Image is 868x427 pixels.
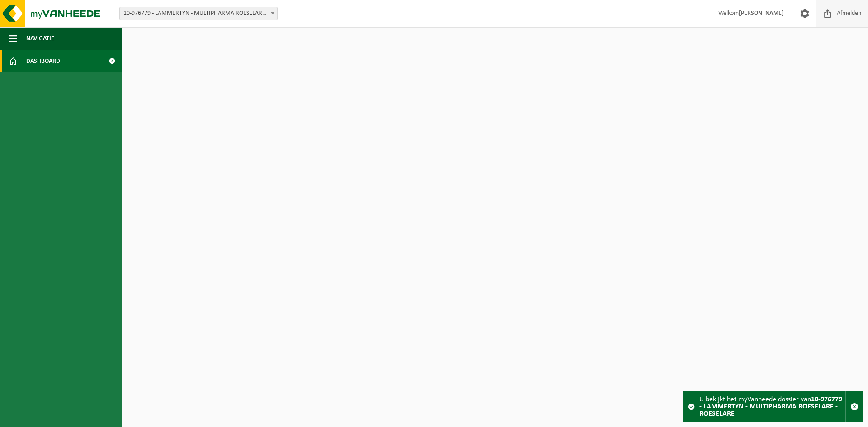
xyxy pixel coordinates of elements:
span: 10-976779 - LAMMERTYN - MULTIPHARMA ROESELARE - ROESELARE [119,7,278,20]
strong: 10-976779 - LAMMERTYN - MULTIPHARMA ROESELARE - ROESELARE [699,396,842,418]
span: Dashboard [26,50,60,72]
span: 10-976779 - LAMMERTYN - MULTIPHARMA ROESELARE - ROESELARE [120,7,277,20]
span: Navigatie [26,27,54,50]
div: U bekijkt het myVanheede dossier van [699,391,845,422]
strong: [PERSON_NAME] [739,10,784,17]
